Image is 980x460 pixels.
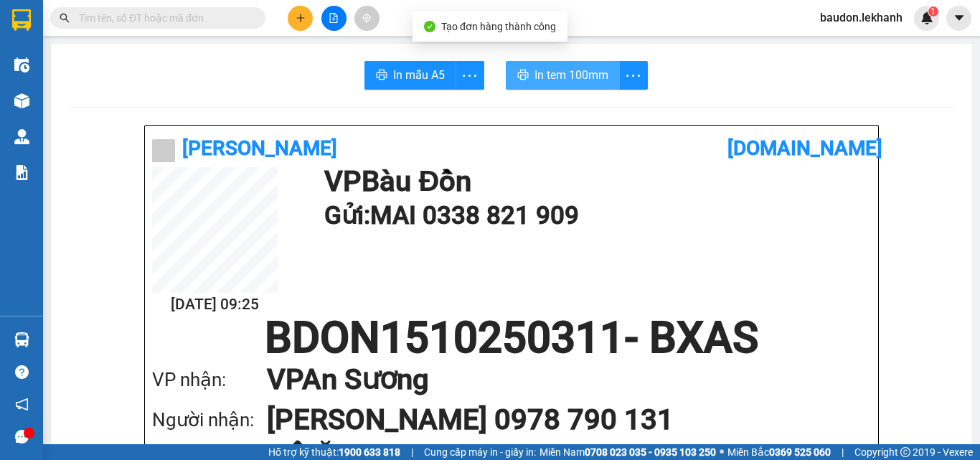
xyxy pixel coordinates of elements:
[441,21,556,32] span: Tạo đơn hàng thành công
[296,13,306,23] span: plus
[152,365,267,395] div: VP nhận:
[182,136,337,160] b: [PERSON_NAME]
[339,446,400,458] strong: 1900 633 818
[321,6,347,31] button: file-add
[324,167,864,196] h1: VP Bàu Đồn
[928,6,938,17] sup: 1
[540,444,716,460] span: Miền Nam
[267,400,842,440] h1: [PERSON_NAME] 0978 790 131
[720,449,724,455] span: ⚪️
[411,444,413,460] span: |
[324,196,864,235] h1: Gửi: MAI 0338 821 909
[456,61,484,90] button: more
[152,405,267,435] div: Người nhận:
[517,69,529,83] span: printer
[14,57,29,72] img: warehouse-icon
[619,61,648,90] button: more
[288,6,313,31] button: plus
[329,13,339,23] span: file-add
[506,61,620,90] button: printerIn tem 100mm
[14,165,29,180] img: solution-icon
[424,444,536,460] span: Cung cấp máy in - giấy in:
[620,67,647,85] span: more
[585,446,716,458] strong: 0708 023 035 - 0935 103 250
[900,447,910,457] span: copyright
[376,69,387,83] span: printer
[769,446,831,458] strong: 0369 525 060
[15,430,29,443] span: message
[364,61,456,90] button: printerIn mẫu A5
[354,6,380,31] button: aim
[15,365,29,379] span: question-circle
[12,9,31,31] img: logo-vxr
[267,360,842,400] h1: VP An Sương
[727,136,882,160] b: [DOMAIN_NAME]
[268,444,400,460] span: Hỗ trợ kỹ thuật:
[953,11,966,24] span: caret-down
[60,13,70,23] span: search
[15,398,29,411] span: notification
[152,293,278,316] h2: [DATE] 09:25
[14,129,29,144] img: warehouse-icon
[393,66,445,84] span: In mẫu A5
[14,332,29,347] img: warehouse-icon
[362,13,372,23] span: aim
[930,6,936,17] span: 1
[424,21,435,32] span: check-circle
[79,10,248,26] input: Tìm tên, số ĐT hoặc mã đơn
[534,66,608,84] span: In tem 100mm
[946,6,971,31] button: caret-down
[842,444,844,460] span: |
[14,93,29,108] img: warehouse-icon
[456,67,484,85] span: more
[727,444,831,460] span: Miền Bắc
[152,316,871,360] h1: BDON1510250311 - BXAS
[920,11,933,24] img: icon-new-feature
[809,9,914,27] span: baudon.lekhanh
